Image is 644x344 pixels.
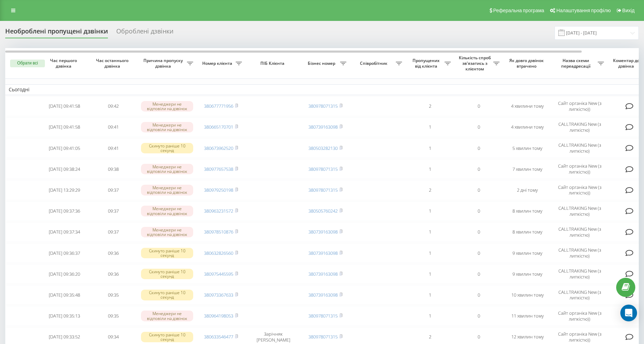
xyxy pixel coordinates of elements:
td: 2 [406,97,454,116]
span: Номер клієнта [200,61,236,66]
span: Реферальна програма [493,8,544,13]
div: Open Intercom Messenger [620,305,637,321]
td: 1 [406,285,454,305]
td: 0 [454,180,503,200]
td: 9 хвилин тому [503,264,552,284]
td: Сайт органіка New (з липкістю)) [552,180,607,200]
td: 09:41 [89,138,138,158]
td: 1 [406,159,454,179]
td: 09:41 [89,117,138,137]
a: 380633546477 [204,334,233,340]
td: [DATE] 09:35:13 [40,306,89,326]
div: Необроблені пропущені дзвінки [5,28,108,38]
a: 380677771956 [204,103,233,109]
span: Налаштування профілю [556,8,611,13]
td: 09:36 [89,243,138,263]
td: [DATE] 09:41:05 [40,138,89,158]
td: Сайт органіка New (з липкістю)) [552,306,607,326]
td: 8 хвилин тому [503,201,552,221]
td: CALLTRAKING New (з липкістю) [552,222,607,242]
td: 09:37 [89,201,138,221]
a: 380975445595 [204,271,233,277]
div: Скинуто раніше 10 секунд [141,248,193,258]
td: 0 [454,201,503,221]
td: 0 [454,306,503,326]
span: Коментар до дзвінка [611,58,643,69]
span: Назва схеми переадресації [555,58,598,69]
td: 0 [454,138,503,158]
a: 380979250198 [204,187,233,193]
a: 380632826560 [204,250,233,256]
td: CALLTRAKING New (з липкістю) [552,264,607,284]
div: Скинуто раніше 10 секунд [141,143,193,153]
td: 10 хвилин тому [503,285,552,305]
a: 380977657538 [204,166,233,172]
td: 09:42 [89,97,138,116]
div: Скинуто раніше 10 секунд [141,269,193,279]
span: Кількість спроб зв'язатись з клієнтом [458,55,493,71]
td: 7 хвилин тому [503,159,552,179]
td: 1 [406,222,454,242]
a: 380739163098 [308,250,338,256]
div: Скинуто раніше 10 секунд [141,332,193,342]
td: 1 [406,306,454,326]
td: 09:38 [89,159,138,179]
td: [DATE] 09:41:58 [40,117,89,137]
td: CALLTRAKING New (з липкістю) [552,285,607,305]
div: Менеджери не відповіли на дзвінок [141,185,193,195]
td: 0 [454,264,503,284]
td: 4 хвилини тому [503,117,552,137]
a: 380665170701 [204,124,233,130]
div: Менеджери не відповіли на дзвінок [141,227,193,237]
a: 380978071315 [308,103,338,109]
td: 8 хвилин тому [503,222,552,242]
td: 9 хвилин тому [503,243,552,263]
td: [DATE] 13:29:29 [40,180,89,200]
div: Оброблені дзвінки [116,28,173,38]
span: Як довго дзвінок втрачено [509,58,546,69]
td: 5 хвилин тому [503,138,552,158]
td: 2 [406,180,454,200]
td: 0 [454,243,503,263]
span: Співробітник [353,61,396,66]
div: Менеджери не відповіли на дзвінок [141,311,193,321]
td: CALLTRAKING New (з липкістю) [552,201,607,221]
span: Час першого дзвінка [46,58,83,69]
a: 380978510876 [204,229,233,235]
span: Вихід [622,8,635,13]
a: 380978071315 [308,187,338,193]
td: CALLTRAKING New (з липкістю) [552,243,607,263]
td: 0 [454,117,503,137]
td: [DATE] 09:37:34 [40,222,89,242]
td: [DATE] 09:37:36 [40,201,89,221]
td: 09:35 [89,285,138,305]
span: Бізнес номер [305,61,340,66]
a: 380503282130 [308,145,338,151]
a: 380978071315 [308,166,338,172]
a: 380739163098 [308,229,338,235]
td: [DATE] 09:36:20 [40,264,89,284]
a: 380739163098 [308,292,338,298]
td: 1 [406,264,454,284]
td: Сайт органіка New (з липкістю)) [552,97,607,116]
span: Час останнього дзвінка [94,58,132,69]
td: CALLTRAKING New (з липкістю) [552,117,607,137]
td: Сайт органіка New (з липкістю)) [552,159,607,179]
div: Менеджери не відповіли на дзвінок [141,164,193,174]
a: 380978071315 [308,334,338,340]
td: 0 [454,222,503,242]
td: 11 хвилин тому [503,306,552,326]
span: Причина пропуску дзвінка [141,58,187,69]
span: Пропущених від клієнта [409,58,445,69]
a: 380673962520 [204,145,233,151]
td: 0 [454,285,503,305]
a: 380739163098 [308,124,338,130]
div: Менеджери не відповіли на дзвінок [141,101,193,112]
td: 1 [406,117,454,137]
td: 4 хвилини тому [503,97,552,116]
td: 2 дні тому [503,180,552,200]
td: 09:36 [89,264,138,284]
div: Скинуто раніше 10 секунд [141,290,193,300]
td: 0 [454,159,503,179]
td: 0 [454,97,503,116]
